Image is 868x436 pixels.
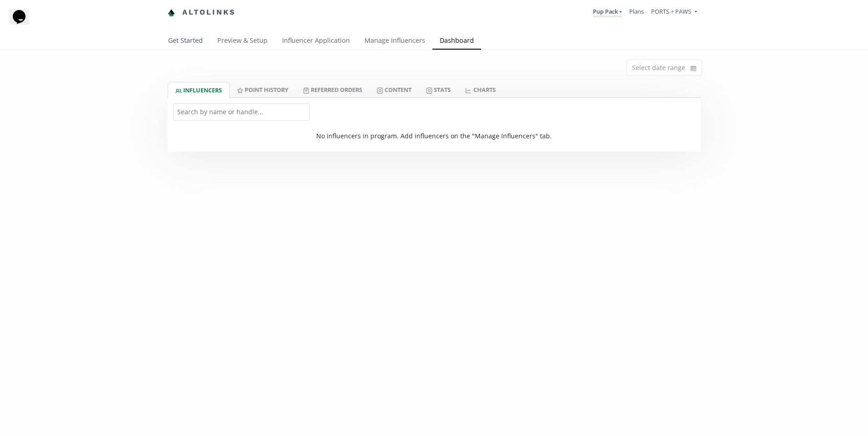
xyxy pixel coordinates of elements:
[432,32,481,51] a: Dashboard
[168,5,236,20] a: Altolinks
[458,82,503,97] a: CHARTS
[210,32,275,51] a: Preview & Setup
[370,82,419,97] a: Content
[629,7,644,15] a: Plans
[691,64,696,73] svg: calendar
[173,103,310,121] input: Search by name or handle...
[296,82,370,97] a: Referred Orders
[173,132,695,141] div: No influencers in program. Add influencers on the "Manage Influencers" tab.
[9,9,38,36] iframe: chat widget
[357,32,432,51] a: Manage Influencers
[161,32,210,51] a: Get Started
[593,7,622,17] a: Pup Pack
[419,82,458,97] a: Stats
[651,7,697,18] a: PORTS + PAWS
[168,9,175,16] img: favicon-32x32.png
[230,82,296,97] a: Point HISTORY
[168,82,230,98] a: INFLUENCERS
[651,7,691,15] span: PORTS + PAWS
[275,32,357,51] a: Influencer Application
